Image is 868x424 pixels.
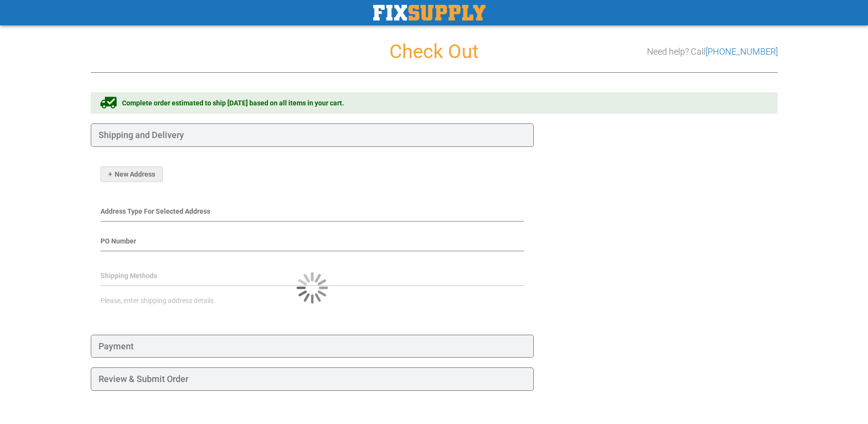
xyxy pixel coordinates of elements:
[297,272,328,303] img: Loading...
[91,123,534,147] div: Shipping and Delivery
[101,206,525,222] div: Address Type For Selected Address
[101,166,163,182] button: New Address
[373,5,485,20] a: store logo
[706,46,778,57] a: [PHONE_NUMBER]
[101,236,525,251] div: PO Number
[91,335,534,358] div: Payment
[647,47,778,57] h3: Need help? Call
[122,98,344,108] span: Complete order estimated to ship [DATE] based on all items in your cart.
[91,41,778,62] h1: Check Out
[373,5,485,20] img: Fix Industrial Supply
[91,367,534,391] div: Review & Submit Order
[108,170,155,178] span: New Address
